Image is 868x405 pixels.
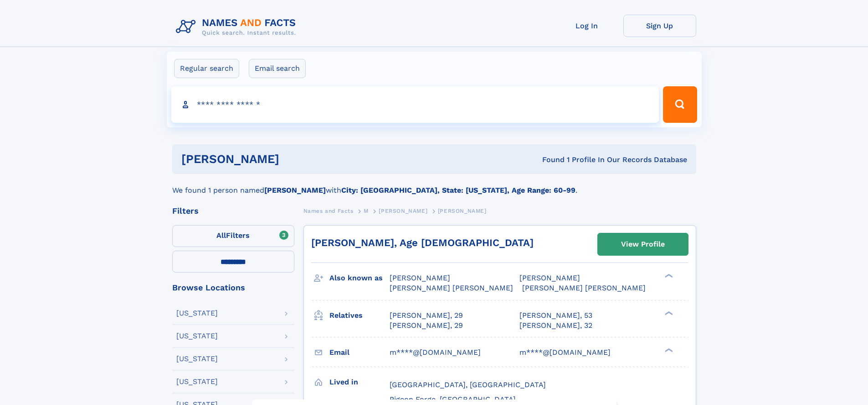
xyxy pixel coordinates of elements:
[364,205,369,216] a: M
[176,310,218,317] div: [US_STATE]
[390,321,463,331] a: [PERSON_NAME], 29
[550,15,623,37] a: Log In
[438,208,487,214] span: [PERSON_NAME]
[519,274,580,282] span: [PERSON_NAME]
[598,233,688,255] a: View Profile
[379,208,427,214] span: [PERSON_NAME]
[172,174,696,196] div: We found 1 person named with .
[303,205,354,216] a: Names and Facts
[329,374,390,390] h3: Lived in
[329,270,390,286] h3: Also known as
[329,345,390,360] h3: Email
[663,347,673,353] div: ❯
[621,234,665,255] div: View Profile
[171,86,659,123] input: search input
[519,321,592,331] a: [PERSON_NAME], 32
[216,231,226,240] span: All
[311,237,534,248] a: [PERSON_NAME], Age [DEMOGRAPHIC_DATA]
[390,310,463,321] a: [PERSON_NAME], 29
[623,15,696,37] a: Sign Up
[364,208,369,214] span: M
[663,86,697,123] button: Search Button
[411,155,687,165] div: Found 1 Profile In Our Records Database
[663,273,673,279] div: ❯
[172,15,303,39] img: Logo Names and Facts
[390,284,513,292] span: [PERSON_NAME] [PERSON_NAME]
[390,380,546,389] span: [GEOGRAPHIC_DATA], [GEOGRAPHIC_DATA]
[176,378,218,385] div: [US_STATE]
[249,59,306,78] label: Email search
[174,59,239,78] label: Regular search
[663,310,673,316] div: ❯
[329,308,390,323] h3: Relatives
[176,355,218,363] div: [US_STATE]
[181,153,411,165] h1: [PERSON_NAME]
[390,395,516,404] span: Pigeon Forge, [GEOGRAPHIC_DATA]
[172,225,294,247] label: Filters
[172,284,294,292] div: Browse Locations
[390,274,450,282] span: [PERSON_NAME]
[172,207,294,215] div: Filters
[176,332,218,340] div: [US_STATE]
[522,284,646,292] span: [PERSON_NAME] [PERSON_NAME]
[519,310,592,321] a: [PERSON_NAME], 53
[264,186,326,195] b: [PERSON_NAME]
[341,186,575,195] b: City: [GEOGRAPHIC_DATA], State: [US_STATE], Age Range: 60-99
[379,205,427,216] a: [PERSON_NAME]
